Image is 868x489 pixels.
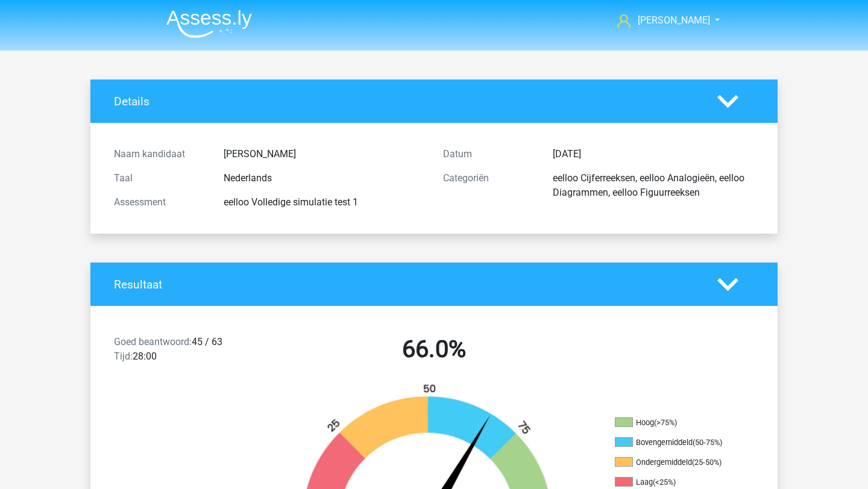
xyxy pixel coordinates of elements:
[653,478,676,487] div: (<25%)
[114,95,699,108] h4: Details
[615,417,735,428] li: Hoog
[114,336,192,347] span: Goed beantwoord:
[278,335,590,364] h2: 66.0%
[544,147,763,161] div: [DATE]
[654,418,677,427] div: (>75%)
[105,171,215,185] div: Taal
[638,14,710,26] span: [PERSON_NAME]
[615,477,735,488] li: Laag
[166,10,252,38] img: Assessly
[692,458,722,467] div: (25-50%)
[114,350,133,362] span: Tijd:
[105,147,215,161] div: Naam kandidaat
[544,171,763,200] div: eelloo Cijferreeksen, eelloo Analogieën, eelloo Diagrammen, eelloo Figuurreeksen
[215,171,434,185] div: Nederlands
[615,457,735,468] li: Ondergemiddeld
[615,437,735,448] li: Bovengemiddeld
[693,438,722,447] div: (50-75%)
[612,13,711,28] a: [PERSON_NAME]
[215,147,434,161] div: [PERSON_NAME]
[114,278,699,291] h4: Resultaat
[434,171,544,200] div: Categoriën
[105,195,215,210] div: Assessment
[215,195,434,210] div: eelloo Volledige simulatie test 1
[105,335,269,369] div: 45 / 63 28:00
[434,147,544,161] div: Datum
